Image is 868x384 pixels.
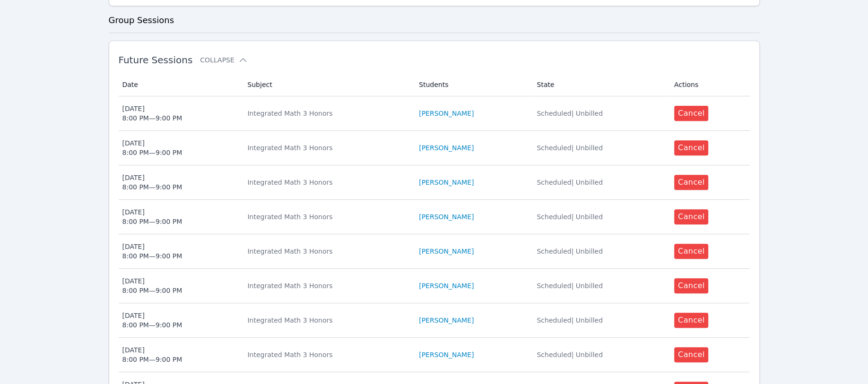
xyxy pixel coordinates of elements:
tr: [DATE]8:00 PM—9:00 PMIntegrated Math 3 Honors[PERSON_NAME]Scheduled| UnbilledCancel [119,338,750,372]
div: [DATE] 8:00 PM — 9:00 PM [122,138,182,157]
div: [DATE] 8:00 PM — 9:00 PM [122,276,182,295]
div: Integrated Math 3 Honors [247,109,408,118]
tr: [DATE]8:00 PM—9:00 PMIntegrated Math 3 Honors[PERSON_NAME]Scheduled| UnbilledCancel [119,234,750,269]
div: [DATE] 8:00 PM — 9:00 PM [122,345,182,364]
button: Cancel [674,175,709,190]
tr: [DATE]8:00 PM—9:00 PMIntegrated Math 3 Honors[PERSON_NAME]Scheduled| UnbilledCancel [119,96,750,131]
div: [DATE] 8:00 PM — 9:00 PM [122,311,182,330]
div: Integrated Math 3 Honors [247,143,408,153]
div: Integrated Math 3 Honors [247,178,408,187]
button: Cancel [674,278,709,293]
button: Cancel [674,244,709,259]
h3: Group Sessions [109,14,760,27]
tr: [DATE]8:00 PM—9:00 PMIntegrated Math 3 Honors[PERSON_NAME]Scheduled| UnbilledCancel [119,131,750,165]
th: Subject [242,73,413,96]
div: Integrated Math 3 Honors [247,212,408,222]
a: [PERSON_NAME] [419,247,474,256]
span: Scheduled | Unbilled [537,316,603,324]
div: Integrated Math 3 Honors [247,316,408,325]
span: Scheduled | Unbilled [537,282,603,290]
tr: [DATE]8:00 PM—9:00 PMIntegrated Math 3 Honors[PERSON_NAME]Scheduled| UnbilledCancel [119,269,750,303]
a: [PERSON_NAME] [419,350,474,359]
span: Scheduled | Unbilled [537,110,603,117]
span: Scheduled | Unbilled [537,144,603,152]
button: Cancel [674,106,709,121]
span: Scheduled | Unbilled [537,213,603,221]
div: [DATE] 8:00 PM — 9:00 PM [122,242,182,261]
button: Cancel [674,140,709,155]
th: Students [413,73,531,96]
button: Cancel [674,209,709,224]
a: [PERSON_NAME] [419,143,474,153]
tr: [DATE]8:00 PM—9:00 PMIntegrated Math 3 Honors[PERSON_NAME]Scheduled| UnbilledCancel [119,165,750,200]
span: Scheduled | Unbilled [537,351,603,358]
span: Scheduled | Unbilled [537,179,603,186]
a: [PERSON_NAME] [419,178,474,187]
button: Collapse [200,55,247,65]
a: [PERSON_NAME] [419,316,474,325]
tr: [DATE]8:00 PM—9:00 PMIntegrated Math 3 Honors[PERSON_NAME]Scheduled| UnbilledCancel [119,200,750,234]
div: Integrated Math 3 Honors [247,281,408,290]
div: [DATE] 8:00 PM — 9:00 PM [122,104,182,123]
button: Cancel [674,313,709,328]
th: State [531,73,668,96]
div: [DATE] 8:00 PM — 9:00 PM [122,173,182,192]
button: Cancel [674,347,709,362]
a: [PERSON_NAME] [419,109,474,118]
tr: [DATE]8:00 PM—9:00 PMIntegrated Math 3 Honors[PERSON_NAME]Scheduled| UnbilledCancel [119,303,750,338]
div: Integrated Math 3 Honors [247,247,408,256]
a: [PERSON_NAME] [419,281,474,290]
th: Actions [668,73,750,96]
div: Integrated Math 3 Honors [247,350,408,359]
span: Scheduled | Unbilled [537,247,603,255]
div: [DATE] 8:00 PM — 9:00 PM [122,207,182,226]
a: [PERSON_NAME] [419,212,474,222]
th: Date [119,73,242,96]
span: Future Sessions [119,54,193,66]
